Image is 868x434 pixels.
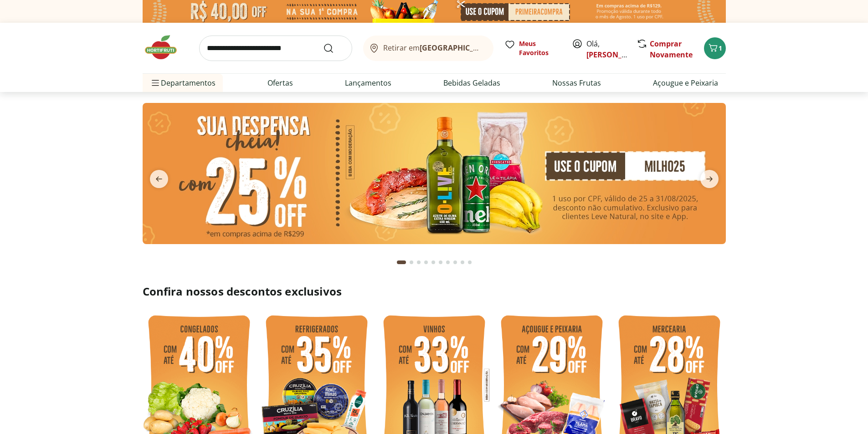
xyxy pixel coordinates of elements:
a: Comprar Novamente [650,39,693,60]
a: Meus Favoritos [504,39,561,57]
span: Olá, [586,38,627,60]
span: 1 [719,44,722,52]
button: Go to page 3 from fs-carousel [415,251,422,273]
span: Meus Favoritos [519,39,561,57]
a: Lançamentos [345,77,391,88]
button: Go to page 9 from fs-carousel [459,251,466,273]
img: Hortifruti [143,34,188,61]
button: Go to page 4 from fs-carousel [422,251,430,273]
button: previous [143,170,175,188]
h2: Confira nossos descontos exclusivos [143,284,726,299]
a: Açougue e Peixaria [653,77,718,88]
img: cupom [143,103,726,244]
button: Go to page 10 from fs-carousel [466,251,473,273]
a: Nossas Frutas [552,77,601,88]
a: Bebidas Geladas [443,77,500,88]
b: [GEOGRAPHIC_DATA]/[GEOGRAPHIC_DATA] [420,43,573,53]
button: Retirar em[GEOGRAPHIC_DATA]/[GEOGRAPHIC_DATA] [363,36,493,61]
a: Ofertas [267,77,293,88]
a: [PERSON_NAME] [586,50,646,60]
button: Submit Search [323,43,345,54]
button: Go to page 5 from fs-carousel [430,251,437,273]
button: Current page from fs-carousel [395,251,408,273]
input: search [199,36,352,61]
button: Go to page 2 from fs-carousel [408,251,415,273]
button: Menu [150,72,161,94]
button: Carrinho [704,37,726,59]
span: Departamentos [150,72,216,94]
button: Go to page 8 from fs-carousel [452,251,459,273]
button: Go to page 6 from fs-carousel [437,251,444,273]
span: Retirar em [383,44,484,52]
button: Go to page 7 from fs-carousel [444,251,452,273]
button: next [693,170,726,188]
